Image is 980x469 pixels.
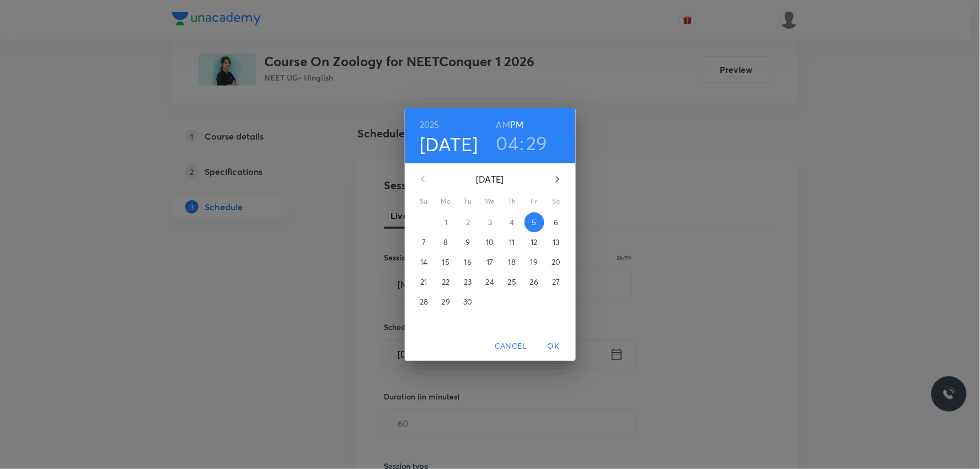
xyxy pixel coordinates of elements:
[554,217,558,228] p: 6
[508,276,516,287] p: 25
[502,232,522,252] button: 11
[442,257,449,268] p: 15
[502,196,522,207] span: Th
[442,276,449,287] p: 22
[536,336,571,356] button: OK
[442,296,450,307] p: 29
[524,272,544,292] button: 26
[458,292,478,312] button: 30
[436,232,456,252] button: 8
[547,212,566,232] button: 6
[510,117,523,132] button: PM
[486,276,494,287] p: 24
[486,237,494,248] p: 10
[420,296,428,307] p: 28
[422,237,426,248] p: 7
[480,196,500,207] span: We
[436,272,456,292] button: 22
[464,257,472,268] p: 16
[420,132,478,156] button: [DATE]
[531,257,538,268] p: 19
[496,131,519,154] button: 04
[480,252,500,272] button: 17
[509,237,515,248] p: 11
[502,272,522,292] button: 25
[486,257,493,268] p: 17
[495,339,527,353] span: Cancel
[436,196,456,207] span: Mo
[480,232,500,252] button: 10
[547,232,566,252] button: 13
[490,336,531,356] button: Cancel
[524,232,544,252] button: 12
[420,276,427,287] p: 21
[524,196,544,207] span: Fr
[540,339,567,353] span: OK
[547,272,566,292] button: 27
[414,252,434,272] button: 14
[458,272,478,292] button: 23
[508,257,516,268] p: 18
[414,196,434,207] span: Su
[531,237,537,248] p: 12
[553,237,559,248] p: 13
[458,252,478,272] button: 16
[480,272,500,292] button: 24
[532,217,536,228] p: 5
[524,212,544,232] button: 5
[551,257,560,268] p: 20
[463,296,472,307] p: 30
[520,131,524,154] h3: :
[464,276,472,287] p: 23
[496,117,510,132] button: AM
[414,292,434,312] button: 28
[502,252,522,272] button: 18
[436,292,456,312] button: 29
[547,196,566,207] span: Sa
[414,272,434,292] button: 21
[420,257,427,268] p: 14
[436,252,456,272] button: 15
[443,237,448,248] p: 8
[414,232,434,252] button: 7
[524,252,544,272] button: 19
[547,252,566,272] button: 20
[552,276,560,287] p: 27
[527,131,548,154] button: 29
[465,237,470,248] p: 9
[458,196,478,207] span: Tu
[530,276,538,287] p: 26
[458,232,478,252] button: 9
[420,117,440,132] button: 2025
[436,173,544,186] p: [DATE]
